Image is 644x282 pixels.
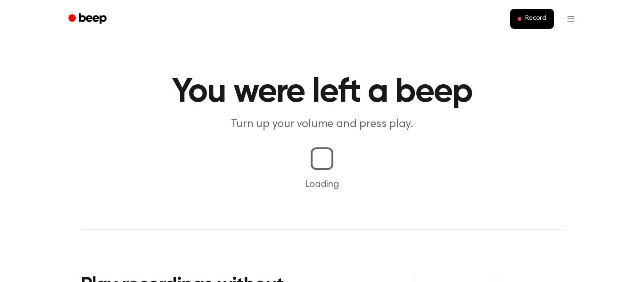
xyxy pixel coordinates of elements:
button: Record [510,9,554,29]
a: Beep [62,10,115,28]
span: Record [525,15,546,23]
p: Turn up your volume and press play. [141,117,503,132]
button: Open menu [560,8,582,30]
h1: You were left a beep [81,75,563,109]
p: Loading [11,177,633,192]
